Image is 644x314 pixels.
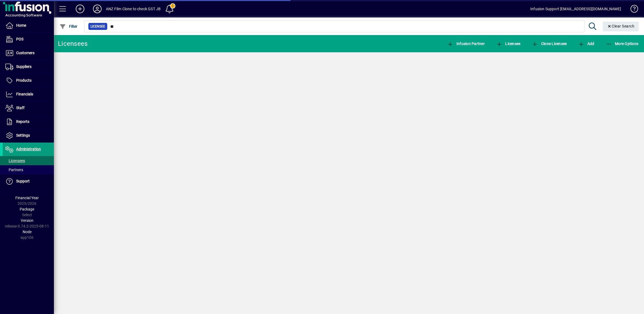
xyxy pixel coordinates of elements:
[71,4,89,14] button: Add
[604,39,640,49] button: More Options
[16,37,23,41] span: POS
[578,42,594,46] span: Add
[495,39,522,49] button: Licensee
[106,5,161,13] div: ANZ Film Clone to check GST JB
[446,39,486,49] button: Infusion Partner
[3,33,54,46] a: POS
[16,147,41,151] span: Administration
[603,22,639,31] button: Clear
[530,5,621,13] div: Infusion Support [EMAIL_ADDRESS][DOMAIN_NAME]
[3,115,54,129] a: Reports
[5,168,23,172] span: Partners
[3,19,54,32] a: Home
[530,39,568,49] button: Clone Licensee
[16,106,25,110] span: Staff
[58,39,88,48] div: Licensees
[58,22,79,31] button: Filter
[3,60,54,74] a: Suppliers
[606,42,639,46] span: More Options
[15,196,39,200] span: Financial Year
[89,4,106,14] button: Profile
[3,129,54,142] a: Settings
[16,51,34,55] span: Customers
[16,78,32,82] span: Products
[3,156,54,165] a: Licensees
[3,74,54,87] a: Products
[3,101,54,115] a: Staff
[16,23,26,27] span: Home
[21,218,33,223] span: Version
[532,42,567,46] span: Clone Licensee
[16,179,30,183] span: Support
[16,64,32,69] span: Suppliers
[607,24,635,28] span: Clear Search
[16,119,29,124] span: Reports
[496,42,521,46] span: Licensee
[3,175,54,188] a: Support
[626,1,637,19] a: Knowledge Base
[3,46,54,60] a: Customers
[447,42,485,46] span: Infusion Partner
[3,165,54,174] a: Partners
[16,133,30,137] span: Settings
[60,24,78,29] span: Filter
[16,92,33,96] span: Financials
[23,230,32,234] span: Node
[3,88,54,101] a: Financials
[20,207,34,211] span: Package
[577,39,595,49] button: Add
[91,24,105,29] span: Licensee
[5,158,25,163] span: Licensees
